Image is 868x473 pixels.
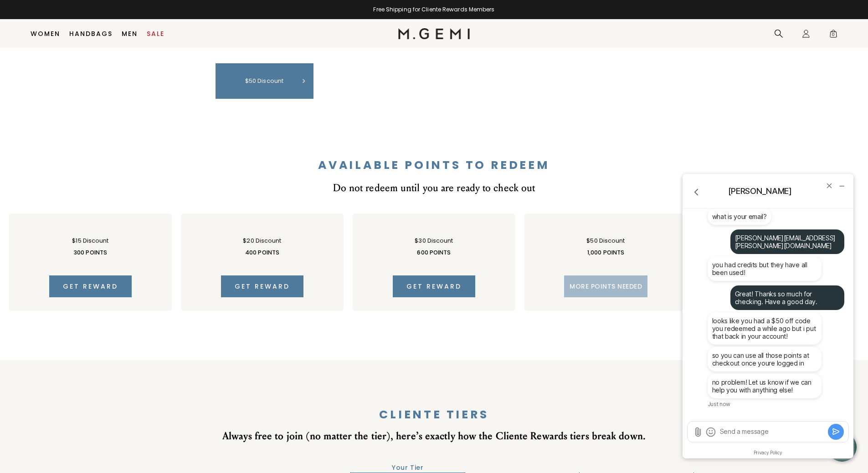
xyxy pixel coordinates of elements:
[63,282,118,291] span: Get reward
[147,30,164,37] a: Sale
[258,249,279,256] span: points
[69,30,113,37] a: Handbags
[587,249,602,256] span: 1,000
[415,227,453,244] div: $30 discount
[122,30,138,37] a: Men
[49,275,132,297] button: Get reward
[221,275,303,297] button: Get reward
[235,282,290,291] span: Get reward
[586,227,625,244] div: $50 discount
[72,227,108,244] div: $15 discount
[23,408,845,422] div: Cliente Tiers
[245,249,257,256] span: 400
[677,168,859,464] iframe: Kustomer Widget Iframe
[32,432,836,441] div: Always free to join (no matter the tier), here’s exactly how the Cliente Rewards tiers break down.
[31,30,60,37] a: Women
[86,249,107,256] span: points
[406,282,462,291] span: Get reward
[398,28,470,39] img: M.Gemi
[243,227,281,244] div: $20 discount
[220,68,309,94] div: $50 discount
[393,275,475,297] button: Get reward
[9,182,859,194] div: Do not redeem until you are ready to check out
[74,249,84,256] span: 300
[216,63,313,99] div: $50 discount
[417,249,428,256] span: 600
[430,249,451,256] span: points
[603,249,625,256] span: points
[829,31,838,40] span: 0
